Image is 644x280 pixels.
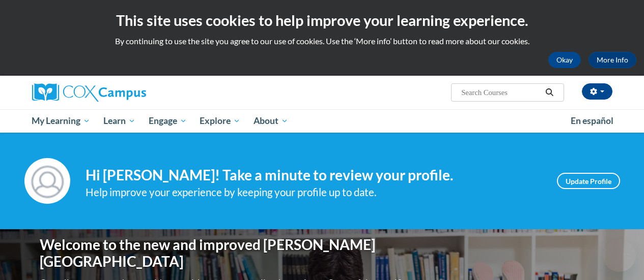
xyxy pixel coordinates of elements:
button: Okay [548,52,581,68]
a: About [247,109,295,133]
a: More Info [589,52,636,68]
span: Engage [149,115,187,127]
iframe: Button to launch messaging window [603,239,636,272]
span: My Learning [32,115,90,127]
span: En español [571,115,613,126]
h2: This site uses cookies to help improve your learning experience. [8,10,636,30]
span: Explore [200,115,240,127]
a: Explore [193,109,247,133]
button: Search [542,86,557,99]
a: Engage [142,109,193,133]
h1: Welcome to the new and improved [PERSON_NAME][GEOGRAPHIC_DATA] [40,236,409,270]
a: My Learning [25,109,97,133]
div: Help improve your experience by keeping your profile up to date. [86,184,542,201]
button: Account Settings [582,83,612,100]
h4: Hi [PERSON_NAME]! Take a minute to review your profile. [86,167,542,184]
a: En español [564,110,620,132]
input: Search Courses [460,86,542,99]
a: Update Profile [557,173,620,189]
img: Cox Campus [32,83,146,102]
div: Main menu [24,109,620,133]
a: Cox Campus [32,83,215,102]
span: Learn [103,115,135,127]
img: Profile Image [24,158,70,204]
p: By continuing to use the site you agree to our use of cookies. Use the ‘More info’ button to read... [8,36,636,47]
a: Learn [97,109,142,133]
span: About [254,115,288,127]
